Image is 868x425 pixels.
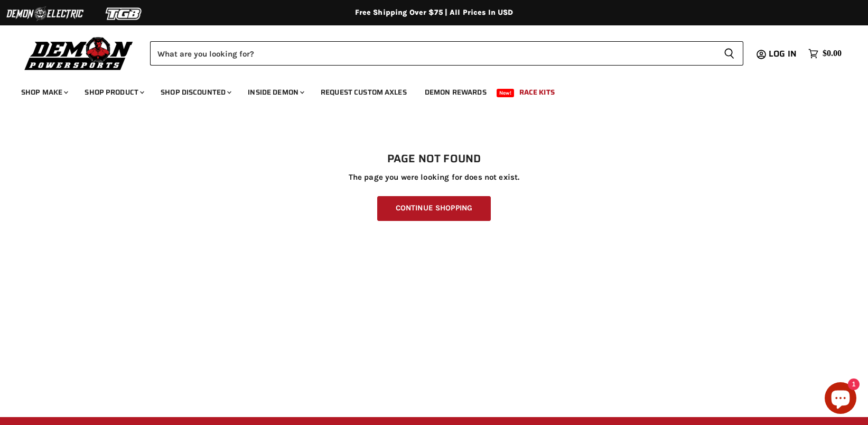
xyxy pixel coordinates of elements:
[13,77,839,103] ul: Main menu
[497,89,515,97] span: New!
[823,49,842,59] span: $0.00
[822,382,860,417] inbox-online-store-chat: Shopify online store chat
[764,49,803,59] a: Log in
[13,81,74,103] a: Shop Make
[153,81,238,103] a: Shop Discounted
[150,41,743,66] form: Product
[5,4,85,24] img: Demon Electric Logo 2
[769,47,797,60] span: Log in
[33,153,836,165] h1: Page not found
[715,41,743,66] button: Search
[803,46,847,61] a: $0.00
[77,81,151,103] a: Shop Product
[150,41,715,66] input: Search
[33,173,836,182] p: The page you were looking for does not exist.
[85,4,164,24] img: TGB Logo 2
[511,81,563,103] a: Race Kits
[417,81,494,103] a: Demon Rewards
[377,196,491,221] a: Continue Shopping
[12,8,857,17] div: Free Shipping Over $75 | All Prices In USD
[240,81,311,103] a: Inside Demon
[21,34,137,72] img: Demon Powersports
[313,81,415,103] a: Request Custom Axles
